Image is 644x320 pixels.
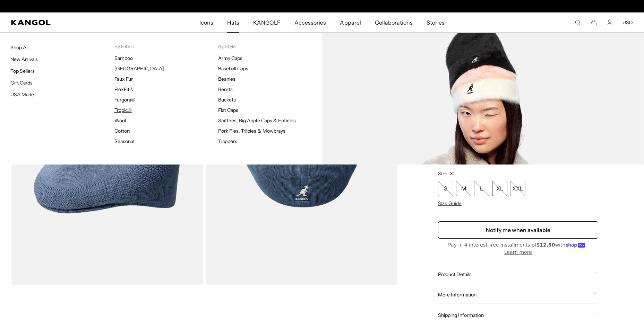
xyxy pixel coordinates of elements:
[438,200,462,206] span: Size Guide
[192,12,220,33] a: Icons
[333,12,368,33] a: Apparel
[218,107,238,113] a: Flat Caps
[114,117,126,124] a: Wool
[218,138,237,144] a: Trappers
[492,181,507,196] div: XL
[253,12,281,33] span: KANGOLF
[218,55,242,61] a: Army Caps
[246,12,287,33] a: KANGOLF
[10,68,35,74] a: Top Sellers
[114,55,133,61] a: Bamboo
[340,12,361,33] span: Apparel
[10,91,34,98] a: USA Made
[218,65,248,72] a: Baseball Caps
[206,45,397,285] img: color-DENIM-BLUE
[10,56,38,62] a: New Arrivals
[607,19,613,26] a: Account
[114,43,218,50] p: By Fabric
[294,12,326,33] span: Accessories
[622,19,633,26] button: USD
[438,221,598,239] button: Notify me when available
[11,45,203,285] img: color-DENIM-BLUE
[114,86,134,92] a: FlexFit®
[251,3,394,9] slideshow-component: Announcement bar
[251,3,394,9] div: Announcement
[114,76,133,82] a: Faux Fur
[251,3,394,9] div: 1 of 2
[218,86,233,92] a: Berets
[114,128,130,134] a: Cotton
[368,12,420,33] a: Collaborations
[218,117,296,124] a: Spitfires, Big Apple Caps & Enfields
[227,12,239,33] span: Hats
[287,12,333,33] a: Accessories
[450,170,456,177] span: XL
[438,181,453,196] div: S
[438,271,590,277] span: Product Details
[218,128,285,134] a: Pork Pies, Trilbies & Mowbrays
[11,20,132,25] a: Kangol
[438,292,590,298] span: More Information
[375,12,413,33] span: Collaborations
[438,312,590,318] span: Shipping Information
[456,181,471,196] div: M
[510,181,525,196] div: XXL
[10,80,33,86] a: Gift Cards
[438,170,447,177] span: Size
[420,12,452,33] a: Stories
[218,76,235,82] a: Beanies
[114,138,134,144] a: Seasonal
[591,19,597,26] button: Cart
[474,181,489,196] div: L
[220,12,246,33] a: Hats
[10,44,28,51] a: Shop All
[199,12,213,33] span: Icons
[218,43,322,50] p: By Style
[427,12,445,33] span: Stories
[114,65,164,72] a: [GEOGRAPHIC_DATA]
[218,97,236,103] a: Buckets
[575,19,581,26] summary: Search here
[114,107,132,113] a: Tropic®
[114,97,135,103] a: Furgora®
